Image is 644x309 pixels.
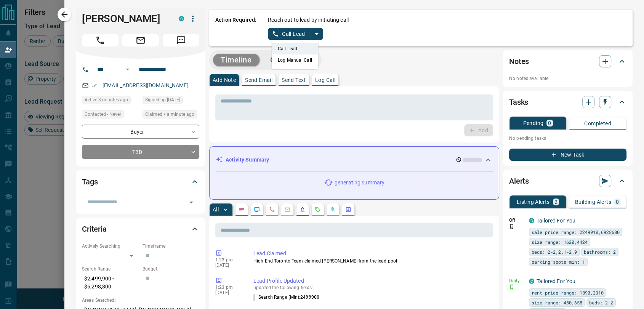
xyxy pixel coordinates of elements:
[82,125,199,139] div: Buyer
[253,258,490,264] p: High End Toronto Team claimed [PERSON_NAME] from the lead pool
[82,266,139,272] p: Search Range:
[82,96,139,106] div: Mon Oct 13 2025
[589,299,613,306] span: beds: 2-2
[103,82,189,88] a: [EMAIL_ADDRESS][DOMAIN_NAME]
[284,207,290,213] svg: Emails
[509,149,626,161] button: New Task
[213,77,236,83] p: Add Note
[300,295,319,300] span: 2499900
[145,110,194,118] span: Claimed < a minute ago
[532,248,577,256] span: beds: 2-2,2.1-2.9
[509,55,529,67] h2: Notes
[509,284,514,290] svg: Push Notification Only
[529,279,534,284] div: condos.ca
[82,145,199,159] div: TBD
[82,13,167,25] h1: [PERSON_NAME]
[575,199,611,205] p: Building Alerts
[82,220,199,238] div: Criteria
[548,120,551,126] p: 0
[253,277,490,285] p: Lead Profile Updated
[584,248,616,256] span: bathrooms: 2
[186,197,197,208] button: Open
[253,294,319,301] p: Search Range (Min) :
[143,266,199,272] p: Budget:
[315,207,321,213] svg: Requests
[245,77,272,83] p: Send Email
[509,75,626,82] p: No notes available
[216,153,493,167] div: Activity Summary
[335,179,384,187] p: generating summary
[82,176,98,188] h2: Tags
[268,28,310,40] button: Call Lead
[509,224,514,229] svg: Push Notification Only
[143,96,199,106] div: Mon Aug 30 2021
[82,297,199,304] p: Areas Searched:
[509,175,529,187] h2: Alerts
[330,207,336,213] svg: Opportunities
[532,238,588,246] span: size range: 1620,4424
[82,173,199,191] div: Tags
[82,243,139,250] p: Actively Searching:
[529,218,534,223] div: condos.ca
[282,77,306,83] p: Send Text
[215,257,242,263] p: 1:23 pm
[509,52,626,70] div: Notes
[145,96,180,104] span: Signed up [DATE]
[509,277,524,284] p: Daily
[509,93,626,111] div: Tasks
[616,199,619,205] p: 0
[345,207,351,213] svg: Agent Actions
[532,228,620,236] span: sale price range: 2249910,6928680
[215,16,256,40] p: Action Required:
[226,156,269,164] p: Activity Summary
[254,207,260,213] svg: Lead Browsing Activity
[517,199,550,205] p: Listing Alerts
[215,285,242,290] p: 1:23 pm
[253,285,490,290] p: updated the following fields:
[263,54,318,66] button: Campaigns
[92,83,97,88] svg: Email Verified
[215,290,242,295] p: [DATE]
[537,218,575,224] a: Tailored For You
[272,54,318,66] li: Log Manual Call
[82,223,107,235] h2: Criteria
[163,34,199,46] span: Message
[143,243,199,250] p: Timeframe:
[509,96,528,108] h2: Tasks
[509,172,626,190] div: Alerts
[213,54,260,66] button: Timeline
[268,28,323,40] div: split button
[532,258,585,266] span: parking spots min: 1
[532,289,604,296] span: rent price range: 1890,2310
[215,263,242,268] p: [DATE]
[300,207,306,213] svg: Listing Alerts
[122,34,159,46] span: Email
[213,207,219,212] p: All
[315,77,335,83] p: Log Call
[584,121,611,126] p: Completed
[253,250,490,258] p: Lead Claimed
[272,43,318,54] li: Call Lead
[268,16,349,24] p: Reach out to lead by initiating call
[123,65,132,74] button: Open
[509,217,524,224] p: Off
[269,207,275,213] svg: Calls
[523,120,543,126] p: Pending
[537,278,575,284] a: Tailored For You
[85,96,128,104] span: Active 3 minutes ago
[509,133,626,144] p: No pending tasks
[82,34,119,46] span: Call
[143,110,199,121] div: Mon Oct 13 2025
[179,16,184,21] div: condos.ca
[82,272,139,293] p: $2,499,900 - $6,298,800
[85,110,121,118] span: Contacted - Never
[239,207,245,213] svg: Notes
[554,199,557,205] p: 2
[532,299,582,306] span: size range: 450,658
